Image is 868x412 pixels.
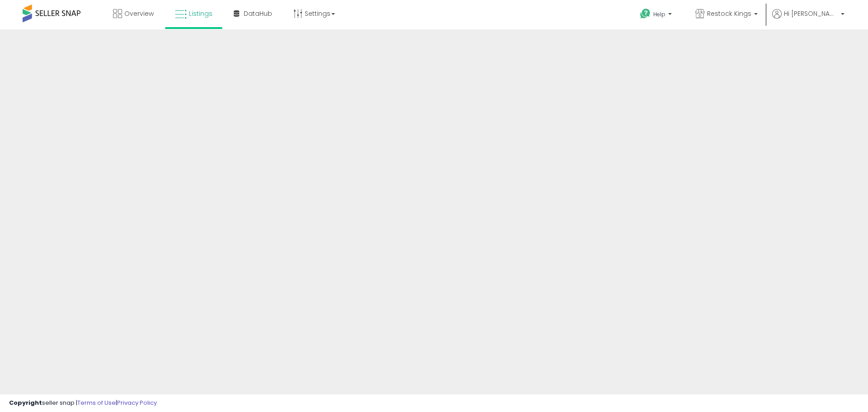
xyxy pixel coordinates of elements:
a: Help [633,1,681,29]
a: Terms of Use [77,398,116,407]
span: DataHub [244,9,272,18]
i: Get Help [640,8,651,19]
span: Restock Kings [707,9,751,18]
a: Hi [PERSON_NAME] [772,9,844,29]
a: Privacy Policy [117,398,157,407]
span: Listings [189,9,212,18]
strong: Copyright [9,398,42,407]
span: Help [653,10,665,18]
span: Hi [PERSON_NAME] [784,9,838,18]
div: seller snap | | [9,399,157,407]
span: Overview [124,9,154,18]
